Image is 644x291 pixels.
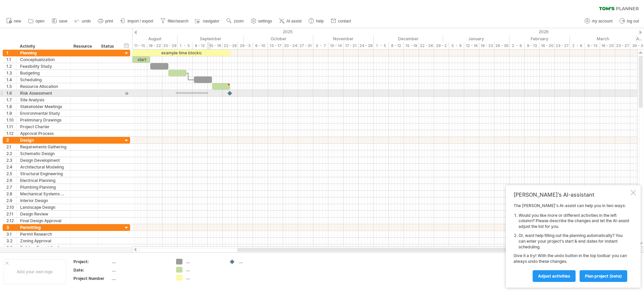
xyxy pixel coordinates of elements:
[20,231,67,237] div: Permit Research
[514,203,629,282] div: The [PERSON_NAME]'s AI-assist can help you in two ways: Give it a try! With the undo button in th...
[20,56,67,63] div: Conceptualization
[343,42,359,49] div: 17 - 21
[123,90,130,97] div: scroll to activity
[434,42,449,49] div: 29 - 2
[20,124,67,130] div: Project Charter
[132,56,150,63] div: start
[494,42,509,49] div: 26 - 30
[238,42,253,49] div: 29 - 3
[26,17,47,26] a: open
[6,204,16,210] div: 2.10
[329,17,353,26] a: contact
[338,19,351,23] span: contact
[177,42,193,49] div: 1 - 5
[6,50,16,56] div: 1
[20,211,67,217] div: Design Review
[20,184,67,190] div: Plumbing Planning
[118,17,155,26] a: import / export
[73,43,94,50] div: Resource
[307,17,326,26] a: help
[36,19,45,23] span: open
[20,197,67,204] div: Interior Design
[101,43,116,50] div: Status
[20,43,66,50] div: Activity
[20,137,67,143] div: Design
[225,17,246,26] a: zoom
[114,35,177,42] div: August 2025
[20,171,67,177] div: Structural Engineering
[162,42,177,49] div: 25 - 29
[328,42,343,49] div: 10 - 14
[6,117,16,123] div: 1.10
[73,276,110,281] div: Project Number
[286,19,302,23] span: AI assist
[449,42,464,49] div: 5 - 9
[615,42,630,49] div: 23 - 27
[519,233,629,250] li: Or, want help filling out the planning automatically? You can enter your project's start & end da...
[6,90,16,96] div: 1.6
[186,259,222,264] div: ....
[6,224,16,231] div: 3
[6,191,16,197] div: 2.8
[618,17,641,26] a: log out
[5,17,23,26] a: new
[570,35,636,42] div: March 2026
[6,97,16,103] div: 1.7
[168,19,189,23] span: filter/search
[538,274,570,279] span: Adjust activities
[570,42,585,49] div: 2 - 6
[404,42,419,49] div: 15 - 19
[20,204,67,210] div: Landscape Design
[6,150,16,157] div: 2.2
[533,270,576,282] a: Adjust activities
[627,19,639,23] span: log out
[519,213,629,230] li: Would you like more or different activities in the left column? Please describe the changes and l...
[193,42,208,49] div: 8 - 12
[258,19,272,23] span: settings
[6,130,16,137] div: 1.12
[112,267,168,273] div: ....
[253,42,268,49] div: 6 - 10
[3,259,66,284] div: Add your own logo
[6,63,16,69] div: 1.2
[464,42,479,49] div: 12 - 16
[73,259,110,264] div: Project:
[223,42,238,49] div: 22 - 26
[20,157,67,163] div: Design Development
[20,77,67,83] div: Scheduling
[20,244,67,251] div: Building Permit Application
[249,17,274,26] a: settings
[127,19,153,23] span: import / export
[20,63,67,69] div: Feasibility Study
[14,19,21,23] span: new
[419,42,434,49] div: 22 - 26
[555,42,570,49] div: 23 - 27
[6,70,16,76] div: 1.3
[59,19,67,23] span: save
[239,259,275,264] div: ....
[277,17,304,26] a: AI assist
[20,164,67,170] div: Architectural Modeling
[20,110,67,116] div: Environmental Study
[105,19,113,23] span: print
[374,35,443,42] div: December 2025
[6,177,16,184] div: 2.6
[147,42,162,49] div: 18 - 22
[313,42,328,49] div: 3 - 7
[540,42,555,49] div: 16 - 20
[20,117,67,123] div: Preliminary Drawings
[20,103,67,110] div: Stakeholder Meetings
[6,103,16,110] div: 1.8
[6,164,16,170] div: 2.4
[6,144,16,150] div: 2.1
[6,124,16,130] div: 1.11
[20,90,67,96] div: Risk Assessment
[20,97,67,103] div: Site Analysis
[283,42,298,49] div: 20 - 24
[443,35,509,42] div: January 2026
[6,137,16,143] div: 2
[20,238,67,244] div: Zoning Approval
[525,42,540,49] div: 9 - 13
[208,42,223,49] div: 15 - 19
[20,144,67,150] div: Requirements Gathering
